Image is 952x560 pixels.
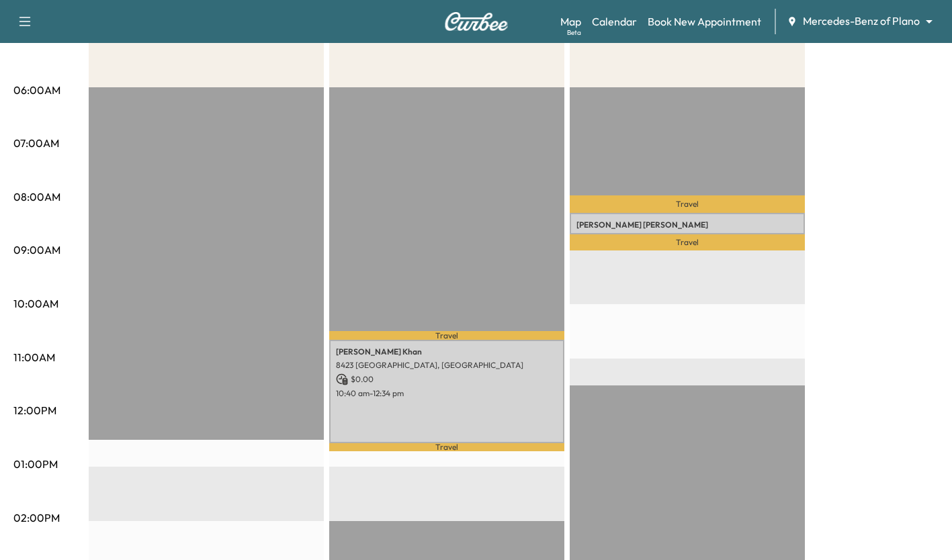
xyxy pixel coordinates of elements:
[592,13,637,30] a: Calendar
[576,233,798,244] p: [STREET_ADDRESS]
[13,189,60,205] p: 08:00AM
[648,13,761,30] a: Book New Appointment
[336,346,558,357] p: [PERSON_NAME] Khan
[576,220,798,230] p: [PERSON_NAME] [PERSON_NAME]
[336,373,558,385] p: $ 0.00
[570,234,805,250] p: Travel
[13,242,60,258] p: 09:00AM
[13,402,56,418] p: 12:00PM
[329,331,564,340] p: Travel
[13,349,55,365] p: 11:00AM
[567,28,581,38] div: Beta
[444,12,509,31] img: Curbee Logo
[13,135,59,151] p: 07:00AM
[329,443,564,451] p: Travel
[13,82,60,98] p: 06:00AM
[13,456,58,472] p: 01:00PM
[336,388,558,399] p: 10:40 am - 12:34 pm
[13,510,60,526] p: 02:00PM
[560,13,581,30] a: MapBeta
[336,360,558,371] p: 8423 [GEOGRAPHIC_DATA], [GEOGRAPHIC_DATA]
[803,13,920,29] span: Mercedes-Benz of Plano
[13,295,58,312] p: 10:00AM
[570,195,805,213] p: Travel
